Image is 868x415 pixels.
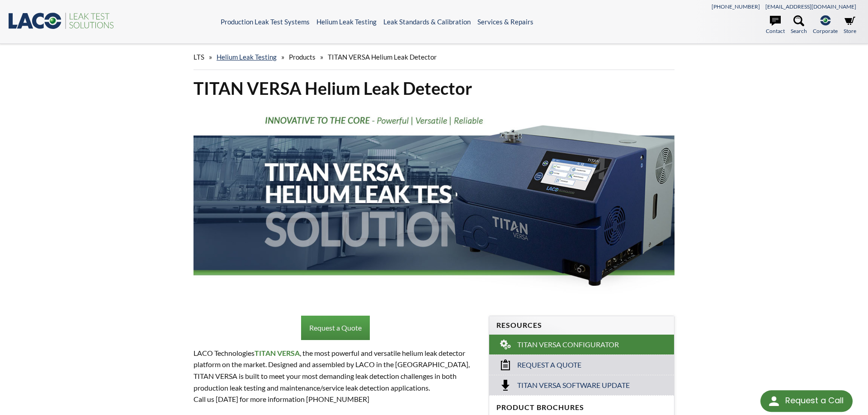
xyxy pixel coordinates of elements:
[813,27,838,35] span: Corporate
[221,18,310,26] a: Production Leak Test Systems
[328,53,437,61] span: TITAN VERSA Helium Leak Detector
[517,340,619,350] span: TITAN VERSA Configurator
[496,403,667,412] h4: Product Brochures
[760,390,853,412] div: Request a Call
[383,18,471,26] a: Leak Standards & Calibration
[301,316,370,340] a: Request a Quote
[496,321,667,330] h4: Resources
[193,107,675,299] img: TITAN VERSA Helium Leak Test Solutions header
[193,347,478,405] p: LACO Technologies , the most powerful and versatile helium leak detector platform on the market. ...
[517,360,581,370] span: Request a Quote
[316,18,377,26] a: Helium Leak Testing
[844,15,856,35] a: Store
[255,349,300,357] strong: TITAN VERSA
[193,53,204,61] span: LTS
[791,15,807,35] a: Search
[785,390,844,411] div: Request a Call
[517,381,630,390] span: Titan Versa Software Update
[489,354,674,375] a: Request a Quote
[766,15,785,35] a: Contact
[489,335,674,354] a: TITAN VERSA Configurator
[489,375,674,395] a: Titan Versa Software Update
[193,77,675,99] h1: TITAN VERSA Helium Leak Detector
[477,18,533,26] a: Services & Repairs
[765,3,856,10] a: [EMAIL_ADDRESS][DOMAIN_NAME]
[767,394,781,408] img: round button
[193,44,675,70] div: » » »
[712,3,760,10] a: [PHONE_NUMBER]
[289,53,316,61] span: Products
[217,53,277,61] a: Helium Leak Testing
